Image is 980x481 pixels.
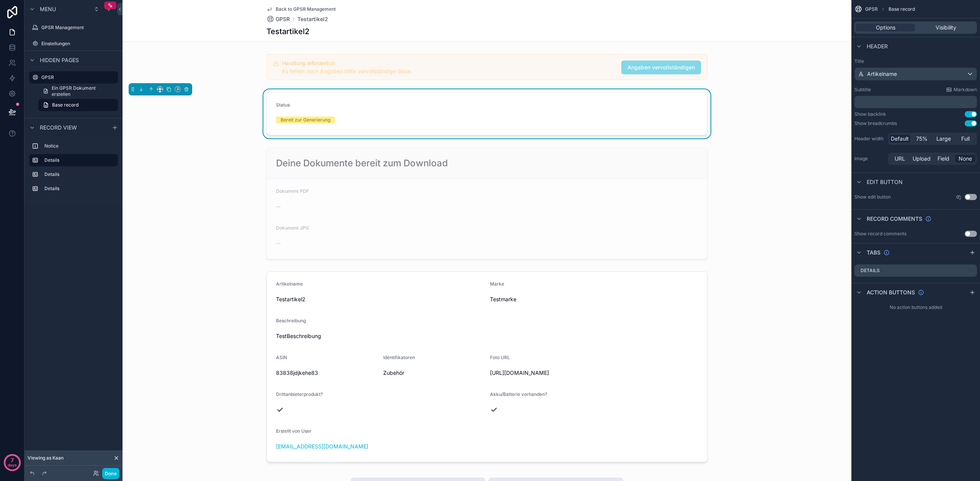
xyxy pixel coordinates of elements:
[276,15,290,23] span: GPSR
[916,135,928,143] span: 75%
[52,102,78,108] span: Base record
[936,135,951,143] span: Large
[954,87,977,93] span: Markdown
[11,456,14,464] p: 7
[889,6,915,12] span: Base record
[28,455,64,461] span: Viewing as Kaan
[29,38,118,50] a: Einstellungen
[936,24,956,31] span: Visibility
[867,289,915,296] span: Action buttons
[867,178,903,186] span: Edit button
[276,102,290,108] span: Status
[40,5,56,13] span: Menu
[29,71,118,84] a: GPSR
[38,99,118,111] a: Base record
[946,87,977,93] a: Markdown
[276,6,336,12] span: Back to GPSR Management
[44,186,115,192] label: Details
[854,194,891,200] label: Show edit button
[44,171,115,177] label: Details
[876,24,895,31] span: Options
[891,135,909,143] span: Default
[29,21,118,34] a: GPSR Management
[44,157,112,163] label: Details
[854,136,885,142] label: Header width
[24,136,122,202] div: scrollable content
[266,6,336,12] a: Back to GPSR Management
[854,156,885,162] label: Image
[40,124,77,131] span: Record view
[44,143,115,149] label: Notice
[867,43,888,50] span: Header
[961,135,970,143] span: Full
[854,96,977,108] div: scrollable content
[854,87,871,93] label: Subtitle
[854,111,886,117] div: Show backlink
[854,58,977,64] label: Title
[913,155,931,163] span: Upload
[41,25,116,31] label: GPSR Management
[52,85,113,97] span: Ein GPSR Dokument erstellen
[266,26,309,37] h1: Testartikel2
[41,41,116,47] label: Einstellungen
[895,155,905,163] span: URL
[861,268,880,274] label: Details
[867,215,922,223] span: Record comments
[938,155,949,163] span: Field
[40,56,79,64] span: Hidden pages
[297,15,328,23] a: Testartikel2
[854,120,897,126] div: Show breadcrumbs
[865,6,878,12] span: GPSR
[102,468,119,479] button: Done
[266,15,290,23] a: GPSR
[854,67,977,80] button: Artikelname
[41,74,113,80] label: GPSR
[867,249,880,256] span: Tabs
[851,301,980,314] div: No action buttons added
[38,85,118,97] a: Ein GPSR Dokument erstellen
[867,70,897,78] span: Artikelname
[8,460,17,470] p: days
[854,231,906,237] div: Show record comments
[959,155,972,163] span: None
[281,117,330,123] div: Bereit zur Generierung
